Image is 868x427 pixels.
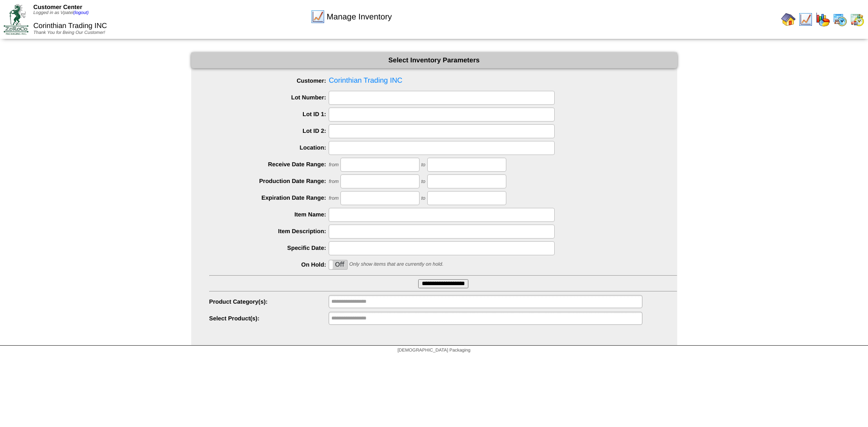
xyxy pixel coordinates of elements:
label: Off [329,260,347,269]
label: Item Description: [209,228,329,235]
span: from [329,196,339,201]
span: [DEMOGRAPHIC_DATA] Packaging [397,348,470,353]
span: from [329,179,339,184]
span: Logged in as Vpatel [33,10,89,15]
span: Corinthian Trading INC [209,74,677,88]
img: graph.gif [816,12,830,27]
span: Corinthian Trading INC [33,22,107,30]
span: Manage Inventory [327,12,392,22]
label: Expiration Date Range: [209,194,329,201]
img: calendarinout.gif [850,12,864,27]
label: Customer: [209,77,329,84]
span: Only show items that are currently on hold. [349,262,443,267]
span: Thank You for Being Our Customer! [33,30,105,35]
span: from [329,162,339,168]
label: On Hold: [209,261,329,268]
label: Product Category(s): [209,298,329,305]
label: Lot ID 1: [209,111,329,117]
span: to [421,162,425,168]
label: Location: [209,144,329,151]
label: Item Name: [209,211,329,218]
span: Customer Center [33,4,82,10]
img: home.gif [781,12,796,27]
img: line_graph.gif [798,12,813,27]
span: to [421,196,425,201]
label: Lot Number: [209,94,329,101]
span: to [421,179,425,184]
div: Select Inventory Parameters [191,52,677,68]
label: Specific Date: [209,244,329,251]
label: Receive Date Range: [209,161,329,168]
div: OnOff [329,260,348,270]
label: Lot ID 2: [209,127,329,134]
img: calendarprod.gif [833,12,847,27]
img: line_graph.gif [311,9,325,24]
label: Production Date Range: [209,178,329,184]
label: Select Product(s): [209,315,329,322]
a: (logout) [73,10,89,15]
img: ZoRoCo_Logo(Green%26Foil)%20jpg.webp [4,4,28,34]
